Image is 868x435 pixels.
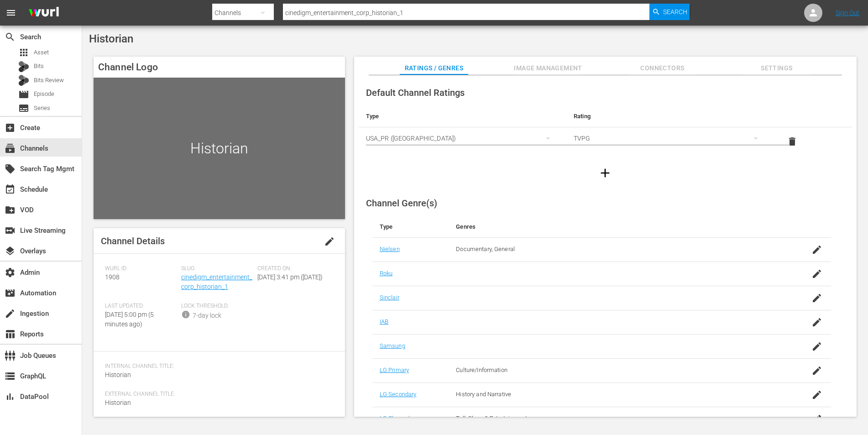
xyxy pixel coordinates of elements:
[514,63,582,74] span: Image Management
[836,9,859,16] a: Sign Out
[257,265,329,273] span: Created On:
[781,131,803,152] button: delete
[5,288,16,299] span: Automation
[105,265,177,273] span: Wurl ID:
[181,303,253,310] span: Lock Threshold:
[5,225,16,236] span: Live Streaming
[5,371,16,382] span: GraphQL
[5,143,16,154] span: Channels
[181,273,252,290] a: cinedigm_entertainment_corp_historian_1
[101,236,165,246] span: Channel Details
[380,294,399,301] a: Sinclair
[181,310,190,319] span: info
[18,47,29,58] span: Asset
[380,391,417,398] a: LG Secondary
[366,87,465,98] span: Default Channel Ratings
[18,75,29,86] div: Bits Review
[18,103,29,114] span: Series
[380,318,388,325] a: IAB
[380,342,405,349] a: Samsung
[566,105,774,127] th: Rating
[649,4,690,20] button: Search
[5,350,16,361] span: Job Queues
[380,246,400,252] a: Nielsen
[574,126,767,151] div: TVPG
[324,236,335,247] span: edit
[628,63,696,74] span: Connectors
[105,371,131,378] span: Historian
[181,265,253,273] span: Slug:
[366,198,437,209] span: Channel Genre(s)
[34,48,49,57] span: Asset
[94,57,345,78] h4: Channel Logo
[5,31,16,42] span: Search
[22,2,66,24] img: ans4CAIJ8jUAAAAAAAAAAAAAAAAAAAAAAAAgQb4GAAAAAAAAAAAAAAAAAAAAAAAAJMjXAAAAAAAAAAAAAAAAAAAAAAAAgAT5G...
[94,78,345,219] div: Historian
[449,216,780,238] th: Genres
[5,163,16,174] span: Search Tag Mgmt
[18,89,29,100] span: Episode
[105,363,329,370] span: Internal Channel Title:
[105,391,329,398] span: External Channel Title:
[105,399,131,406] span: Historian
[5,7,16,18] span: menu
[372,216,449,238] th: Type
[359,105,566,127] th: Type
[787,136,798,147] span: delete
[34,62,44,71] span: Bits
[5,329,16,340] span: Reports
[5,122,16,133] span: Create
[193,311,221,320] div: 7-day lock
[5,184,16,195] span: Schedule
[257,273,323,281] span: [DATE] 3:41 pm ([DATE])
[5,267,16,278] span: Admin
[34,89,54,99] span: Episode
[34,104,50,113] span: Series
[380,270,393,277] a: Roku
[105,273,120,281] span: 1908
[89,32,133,45] span: Historian
[400,63,468,74] span: Ratings / Genres
[380,415,410,422] a: LG Channel
[319,231,340,252] button: edit
[380,367,409,373] a: LG Primary
[743,63,811,74] span: Settings
[18,61,29,72] div: Bits
[34,76,64,85] span: Bits Review
[5,204,16,215] span: VOD
[5,391,16,402] span: DataPool
[663,4,687,20] span: Search
[5,246,16,257] span: Overlays
[105,303,177,310] span: Last Updated:
[5,308,16,319] span: Ingestion
[105,311,154,328] span: [DATE] 5:00 pm (5 minutes ago)
[359,105,852,156] table: simple table
[366,126,559,151] div: USA_PR ([GEOGRAPHIC_DATA])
